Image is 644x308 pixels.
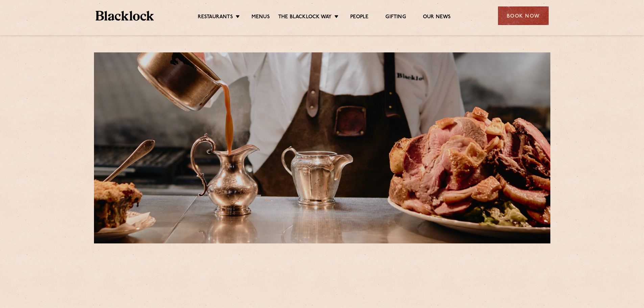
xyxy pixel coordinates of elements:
a: People [350,14,368,21]
img: BL_Textured_Logo-footer-cropped.svg [96,11,154,21]
a: The Blacklock Way [278,14,332,21]
a: Our News [423,14,451,21]
div: Book Now [498,6,549,25]
a: Restaurants [198,14,233,21]
a: Gifting [385,14,406,21]
a: Menus [252,14,270,21]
